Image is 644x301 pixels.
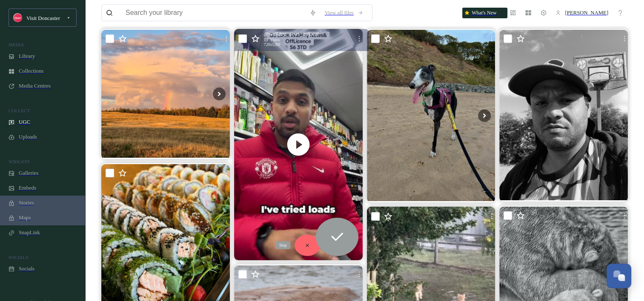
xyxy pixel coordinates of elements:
[19,119,30,125] span: UGC
[19,230,40,236] span: SnapLink
[19,266,34,272] span: Socials
[19,53,35,60] span: Library
[264,42,280,47] span: 720 x 1280
[9,42,24,47] span: MEDIA
[462,8,507,18] div: What's New
[9,108,30,113] span: COLLECT
[607,264,631,288] button: Open Chat
[9,255,29,260] span: SOCIALS
[551,6,613,20] a: [PERSON_NAME]
[321,6,368,20] a: View all files
[14,14,22,22] img: visit%20logo%20fb.jpg
[462,8,501,18] a: What's New
[19,170,38,176] span: Galleries
[19,185,36,191] span: Embeds
[26,15,60,21] span: Visit Doncaster
[565,10,608,16] span: [PERSON_NAME]
[19,215,31,221] span: Maps
[9,159,30,164] span: WIDGETS
[19,68,43,74] span: Collections
[19,83,51,89] span: Media Centres
[270,37,280,42] span: Video
[101,30,230,158] img: Its great being out with Prince now the sunsets are getting a bit earlier. Especially when you ge...
[264,31,319,37] span: @ walkley_news_golocal
[121,5,305,21] input: Search your library
[19,200,34,206] span: Stories
[276,241,290,249] div: Skip
[367,30,495,201] img: Today I done da walkies on the beach at Filey #TripodDog #GreyhoundLife #RescueDog #AdoptDontShop...
[499,30,628,200] img: Old Skool🔥 Possibly the wackest 3x3🏀 court in the UK😂 #spraydem #naybenspraydem #bthechemist #uk ...
[19,134,37,140] span: Uploads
